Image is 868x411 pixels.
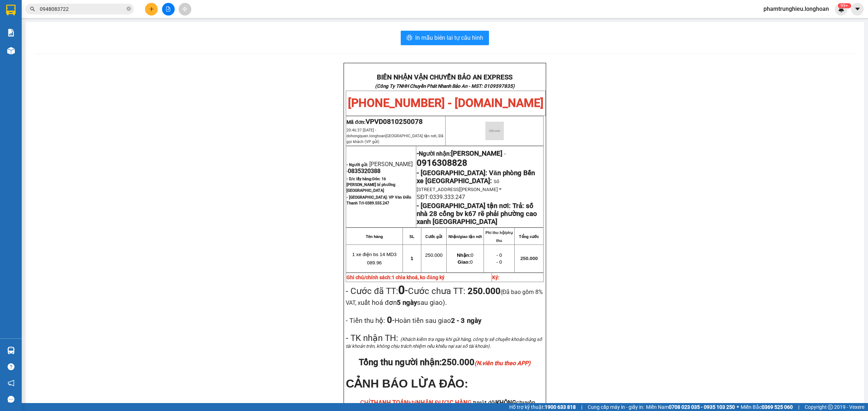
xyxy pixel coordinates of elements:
span: - Tiền thu hộ: [346,317,385,325]
button: plus [145,3,158,16]
span: Đón: 16 [PERSON_NAME] bí phường [GEOGRAPHIC_DATA] [346,177,395,193]
span: ⚪️ [737,406,739,408]
span: [GEOGRAPHIC_DATA] tận nơi, Đã gọi khách (VP gửi) [346,134,443,144]
strong: 5 ngày [397,299,417,307]
span: - [GEOGRAPHIC_DATA]: VP Văn Điển Thanh Trì- [346,195,411,205]
span: VPVD0810250078 [366,118,423,126]
span: 1 xe điện bs 14 MD3 089.96 [352,252,397,265]
span: 20:46:37 [DATE] - [346,128,443,144]
em: (N.viên thu theo APP) [475,360,531,367]
strong: Tên hàng [366,234,383,239]
strong: 0708 023 035 - 0935 103 250 [669,404,735,410]
strong: Tổng cước [519,234,539,239]
span: SĐT: [417,194,430,200]
strong: Nhận/giao tận nơi [448,234,482,239]
strong: Ký: [492,274,499,280]
span: Cước chưa TT: [346,286,543,307]
button: caret-down [851,3,864,16]
strong: Giao: [458,259,470,265]
span: printer [407,35,412,42]
span: phamtrunghieu.longhoan [758,4,835,13]
span: - TK nhận TH: [346,333,398,343]
span: 250.000 [425,252,442,258]
strong: KHÔNG [496,399,516,406]
span: 0 [457,252,473,258]
span: close-circle [127,7,131,11]
span: question-circle [8,363,14,370]
strong: 0369 525 060 [762,404,793,410]
span: (Đã bao gồm 8% VAT, x [346,289,543,306]
span: plus [149,7,154,12]
span: Tổng thu người nhận: [359,357,531,367]
strong: 0 [385,315,392,325]
input: Tìm tên, số ĐT hoặc mã đơn [40,5,125,13]
span: Miền Nam [646,403,735,411]
strong: Cước gửi [425,234,442,239]
span: 0 [458,259,472,265]
span: 0835320388 [348,168,380,174]
sup: 747 [838,3,851,8]
span: Người nhận: [419,150,502,157]
span: | [581,403,582,411]
span: - [502,150,506,157]
strong: BIÊN NHẬN VẬN CHUYỂN BẢO AN EXPRESS [377,73,512,81]
span: - 0 [496,252,502,258]
strong: - [417,150,502,157]
img: icon-new-feature [838,6,844,12]
span: Hỗ trợ kỹ thuật: [509,403,576,411]
span: [PERSON_NAME] - [346,161,413,174]
span: 1 chìa khoá, ko đăng ký [392,274,444,280]
span: 0389.555.247 [365,201,389,205]
span: CẢNH BÁO LỪA ĐẢO: [346,377,468,390]
strong: - Người gửi: [346,163,368,167]
img: solution-icon [7,29,15,36]
span: - [499,185,501,193]
span: [PHONE_NUMBER] - [DOMAIN_NAME] [348,96,544,110]
span: - [GEOGRAPHIC_DATA]: Văn phòng Bến xe [GEOGRAPHIC_DATA]: [417,169,535,185]
span: 0339.333.247 [430,194,465,200]
strong: 2 - 3 [451,317,481,325]
span: aim [182,7,187,12]
span: 1 [410,256,413,261]
span: (Khách kiểm tra ngay khi gửi hàng, công ty sẽ chuyển khoản đúng số tài khoản trên, không chịu trá... [346,337,542,349]
strong: 1900 633 818 [545,404,576,410]
span: dohongquan.longhoan [346,134,443,144]
button: printerIn mẫu biên lai tự cấu hình [401,31,489,45]
span: | [798,403,799,411]
span: Số [STREET_ADDRESS][PERSON_NAME] [417,179,499,192]
span: message [8,396,14,403]
span: - [398,283,408,297]
span: copyright [828,404,833,410]
strong: Phí thu hộ/phụ thu [485,230,513,243]
button: aim [179,3,191,16]
img: qr-code [485,122,504,140]
span: - [385,315,481,325]
strong: - D/c lấy hàng: [346,177,395,193]
span: [PERSON_NAME] [451,150,502,157]
span: file-add [166,7,171,12]
span: 250.000 [520,256,538,261]
span: close-circle [127,6,131,13]
strong: SL [409,234,414,239]
strong: 0 [398,283,405,297]
span: uất hoá đơn sau giao). [361,299,447,307]
span: Hoàn tiền sau giao [395,317,481,325]
span: - 0 [496,259,502,265]
strong: Trả: số nhà 28 cổng bv k67 rẽ phải phường cao xanh [GEOGRAPHIC_DATA] [417,202,537,226]
img: warehouse-icon [7,47,15,55]
strong: THANH TOÁN [370,399,408,406]
img: warehouse-icon [7,347,15,354]
strong: Ghi chú/chính sách: [346,274,444,280]
span: In mẫu biên lai tự cấu hình [415,33,483,42]
span: ngày [467,317,481,325]
span: CHỈ khi G, [360,399,473,406]
span: Cung cấp máy in - giấy in: [588,403,644,411]
span: Miền Bắc [741,403,793,411]
button: file-add [162,3,175,16]
span: caret-down [854,6,861,12]
strong: (Công Ty TNHH Chuyển Phát Nhanh Bảo An - MST: 0109597835) [375,83,515,89]
strong: Nhận: [457,252,471,258]
strong: 250.000 [468,286,501,296]
span: notification [8,380,14,386]
span: Mã đơn: [346,119,423,125]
